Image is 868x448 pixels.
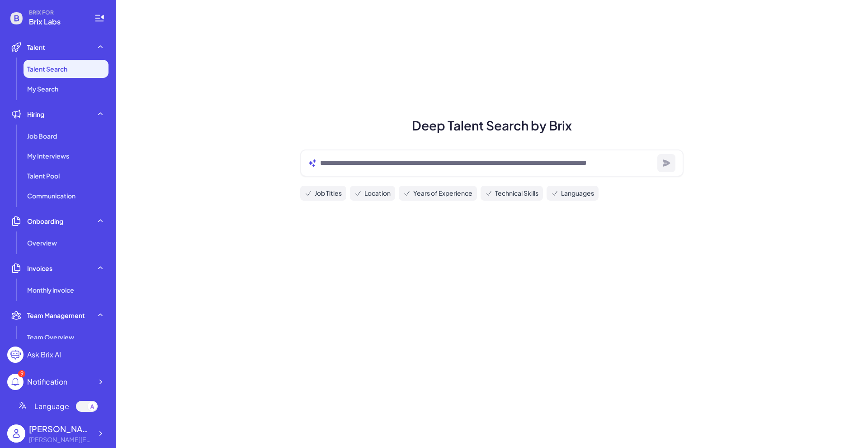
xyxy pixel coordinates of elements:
[27,285,74,294] span: Monthly invoice
[27,332,74,342] span: Team Overview
[495,188,538,198] span: Technical Skills
[27,376,67,387] div: Notification
[561,188,594,198] span: Languages
[29,435,92,444] div: carol@joinbrix.com
[27,191,75,200] span: Communication
[27,131,57,140] span: Job Board
[29,423,92,435] div: Shuwei Yang
[27,84,58,93] span: My Search
[7,424,25,443] img: user_logo.png
[364,188,391,198] span: Location
[27,349,61,360] div: Ask Brix AI
[34,401,69,412] span: Language
[27,43,45,52] span: Talent
[413,188,472,198] span: Years of Experience
[289,116,694,135] h1: Deep Talent Search by Brix
[18,370,25,377] div: 9
[27,110,44,119] span: Hiring
[29,16,83,27] span: Brix Labs
[315,188,342,198] span: Job Titles
[27,64,67,73] span: Talent Search
[27,171,60,180] span: Talent Pool
[27,311,85,320] span: Team Management
[27,238,57,247] span: Overview
[27,217,63,226] span: Onboarding
[27,264,52,273] span: Invoices
[27,151,69,160] span: My Interviews
[29,9,83,16] span: BRIX FOR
